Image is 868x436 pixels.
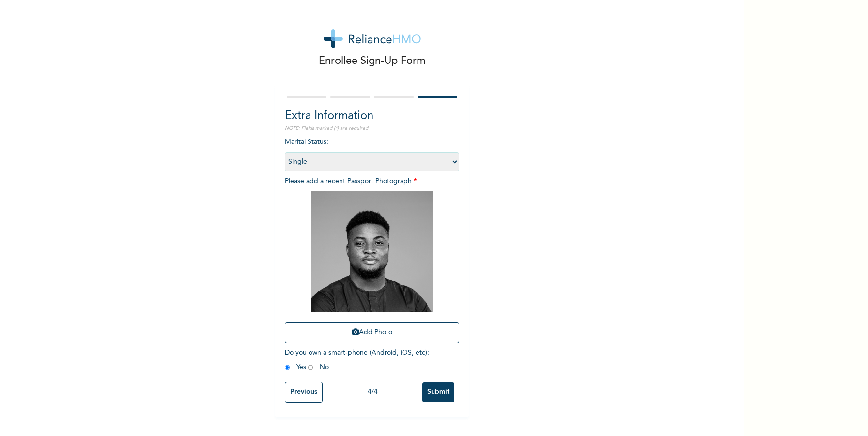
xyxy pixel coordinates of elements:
[285,178,459,348] span: Please add a recent Passport Photograph
[319,53,426,69] p: Enrollee Sign-Up Form
[324,29,421,48] img: logo
[285,125,459,132] p: NOTE: Fields marked (*) are required
[422,382,454,402] input: Submit
[285,108,459,125] h2: Extra Information
[285,139,459,165] span: Marital Status :
[285,382,323,403] input: Previous
[285,349,429,371] span: Do you own a smart-phone (Android, iOS, etc) : Yes No
[285,322,459,343] button: Add Photo
[323,387,422,397] div: 4 / 4
[311,191,433,312] img: Crop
